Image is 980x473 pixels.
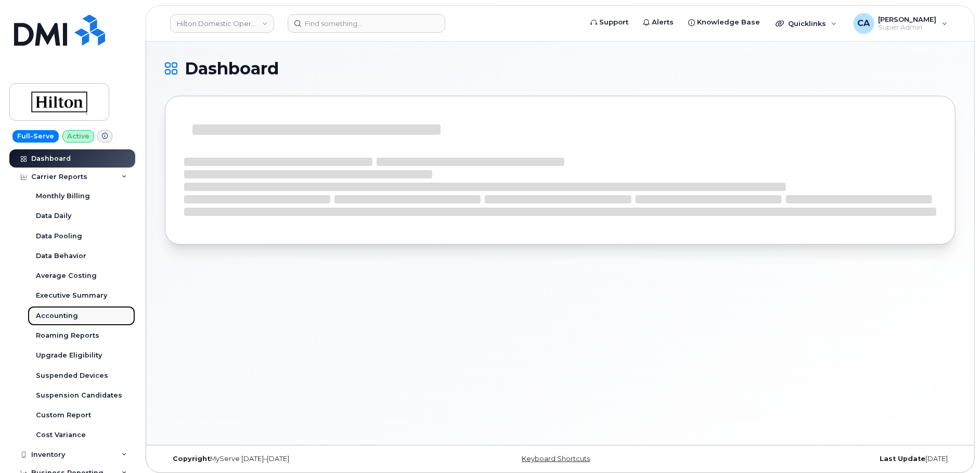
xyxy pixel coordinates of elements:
strong: Copyright [173,455,210,463]
div: MyServe [DATE]–[DATE] [165,455,429,463]
iframe: Messenger Launcher [935,428,972,465]
span: Dashboard [185,61,279,76]
strong: Last Update [880,455,925,463]
a: Keyboard Shortcuts [522,455,590,463]
div: [DATE] [692,455,956,463]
